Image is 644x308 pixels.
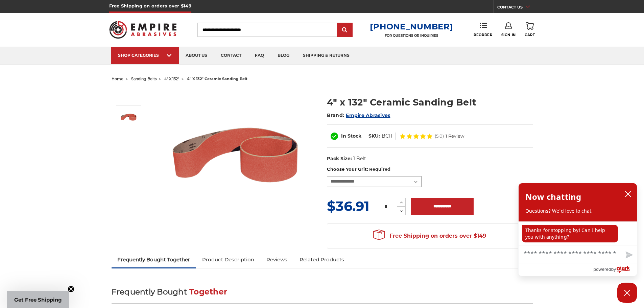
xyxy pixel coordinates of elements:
[370,22,453,31] a: [PHONE_NUMBER]
[14,297,62,303] span: Get Free Shipping
[327,198,369,214] span: $36.91
[327,96,533,109] h1: 4" x 132" Ceramic Sanding Belt
[189,287,227,297] span: Together
[525,33,535,37] span: Cart
[341,133,361,139] span: In Stock
[164,76,179,81] a: 4" x 132"
[501,33,516,37] span: Sign In
[623,189,634,199] button: close chatbox
[525,22,535,37] a: Cart
[522,225,618,242] p: Thanks for stopping by! Can I help you with anything?
[373,229,486,243] span: Free Shipping on orders over $149
[382,133,392,140] dd: BC11
[435,134,444,138] span: (5.0)
[248,47,271,64] a: faq
[593,263,637,276] a: Powered by Olark
[370,33,453,38] p: FOR QUESTIONS OR INQUIRIES
[327,112,344,118] span: Brand:
[446,134,464,138] span: 1 Review
[109,17,177,43] img: Empire Abrasives
[518,183,637,276] div: olark chatbox
[214,47,248,64] a: contact
[327,166,533,173] label: Choose Your Grit:
[338,23,352,37] input: Submit
[260,252,293,267] a: Reviews
[611,265,616,274] span: by
[112,252,196,267] a: Frequently Bought Together
[118,53,172,58] div: SHOP CATEGORIES
[519,221,637,245] div: chat
[620,247,637,263] button: Send message
[271,47,296,64] a: blog
[617,283,637,303] button: Close Chatbox
[474,22,492,37] a: Reorder
[68,286,74,292] button: Close teaser
[296,47,356,64] a: shipping & returns
[179,47,214,64] a: about us
[293,252,350,267] a: Related Products
[593,265,611,274] span: powered
[525,208,630,214] p: Questions? We'd love to chat.
[369,166,390,172] small: Required
[525,190,581,204] h2: Now chatting
[7,291,69,308] div: Get Free ShippingClose teaser
[474,33,492,37] span: Reorder
[353,155,366,162] dd: 1 Belt
[112,287,187,297] span: Frequently Bought
[346,112,390,118] a: Empire Abrasives
[368,133,380,140] dt: SKU:
[327,155,352,162] dt: Pack Size:
[187,76,247,81] span: 4" x 132" ceramic sanding belt
[120,109,137,126] img: 4" x 132" Ceramic Sanding Belt
[169,89,305,224] img: 4" x 132" Ceramic Sanding Belt
[131,76,157,81] a: sanding belts
[196,252,260,267] a: Product Description
[497,3,535,13] a: CONTACT US
[112,76,123,81] a: home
